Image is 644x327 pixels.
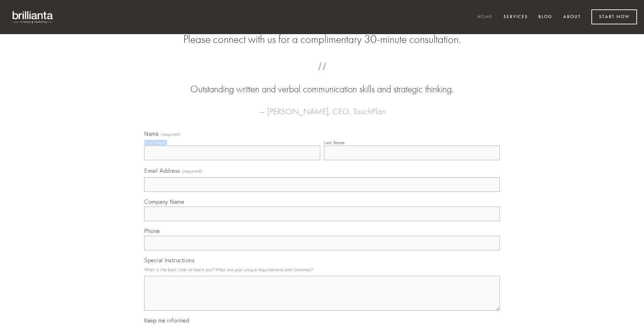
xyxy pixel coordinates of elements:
[499,11,532,23] a: Services
[144,140,166,145] div: First Name
[144,33,500,46] h2: Please connect with us for a complimentary 30-minute consultation.
[155,69,489,96] blockquote: Outstanding written and verbal communication skills and strategic thinking.
[144,198,184,205] span: Company Name
[144,265,500,274] p: What is the best time to reach you? What are your unique requirements and timelines?
[534,11,557,23] a: Blog
[161,132,181,137] span: (required)
[559,11,585,23] a: About
[144,167,180,174] span: Email Address
[144,257,194,264] span: Special Instructions
[155,69,489,83] span: “
[144,317,189,324] span: Keep me informed
[473,11,497,23] a: Home
[183,166,202,176] span: (required)
[7,7,59,27] img: brillianta - research, strategy, marketing
[144,130,159,137] span: Name
[324,140,345,145] div: Last Name
[155,96,489,118] figcaption: — [PERSON_NAME], CEO, TouchPlan
[144,227,160,234] span: Phone
[591,9,637,24] a: Start Now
